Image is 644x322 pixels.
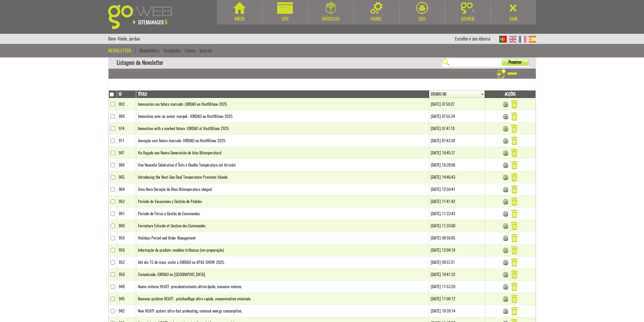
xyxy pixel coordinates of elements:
div: Módulos [308,16,354,22]
img: Remover [511,246,518,254]
a: Id [119,92,135,97]
img: Remover [511,137,518,145]
img: Enviar Newsletter [503,236,508,241]
div: Newsletter [108,47,135,54]
td: Fermeture Estivale et Gestion des Commandes [136,220,429,232]
img: EN [509,36,517,43]
td: Ha llegado una Nueva Generación de Islas Bitemperatura! [136,147,429,159]
a: Apagar Newsletter [511,235,518,240]
img: Enviar Newsletter [503,114,508,119]
td: 961 [117,208,136,220]
img: Enviar Newsletter [503,138,508,144]
div: Escolha o seu idioma [455,34,497,44]
img: Remover [511,149,518,157]
td: Comunicado: JORDAO no [GEOGRAPHIC_DATA] [136,269,429,281]
img: Início [234,2,245,14]
img: Remover [511,307,518,315]
div: SEO [400,16,445,22]
img: Enviar Newsletter [503,308,508,314]
img: Site [277,2,293,14]
a: Apagar Newsletter [511,296,518,301]
img: Remover [511,161,518,169]
img: Sair [507,2,519,14]
td: [DATE] 16:45:37 [429,147,485,159]
a: Newsletters [139,47,159,54]
td: [DATE] 16:39:06 [429,159,485,171]
td: Innovación con futuro marcado: JORDAO en HostMilano 2025 [136,98,429,110]
a: Apagar Newsletter [511,162,518,167]
td: Período de Férias e Gestão de Encomendas [136,208,429,220]
td: Período de Vacaciones y Gestión de Pedidos [136,196,429,208]
a: Criado em [431,92,484,97]
a: Título [138,92,428,97]
td: 952 [117,256,136,269]
td: [DATE] 11:33:43 [429,208,485,220]
img: Remover [511,209,518,218]
img: Enviar Newsletter [503,199,508,204]
img: Enviar Newsletter [503,248,508,253]
nobr: Listagem de Newsletter [117,59,163,66]
img: Remover [511,270,518,279]
img: Remover [511,234,518,242]
td: 950 [117,269,136,281]
img: PT [499,36,507,43]
div: Início [217,16,262,22]
td: 958 [117,232,136,244]
a: Apagar Newsletter [511,308,518,313]
button: Pesquisar [502,59,529,66]
img: Painel [371,2,382,14]
img: Enviar Newsletter [503,211,508,217]
td: Uma Nova Geração de Ilhas Bitemperatura chegou! [136,183,429,196]
div: Bem-Vindo, jordao [108,34,140,44]
img: Remover [511,295,518,303]
img: Enviar Newsletter [503,187,508,192]
td: Nuevo sistema HEATF: precalentamiento ultrarrápido, consumo mínimo. [136,281,429,293]
td: Introducing the Next-Gen Dual Temperature Promoter Islands [136,171,429,183]
img: Remover [511,124,518,133]
img: Enviar Newsletter [503,126,508,131]
div: Site [263,16,308,22]
img: Enviar Newsletter [503,284,508,290]
a: Apagar Newsletter [511,125,518,131]
td: Inovação com futuro marcado: JORDAO na HostMilano 2025 [136,135,429,147]
a: Apagar Newsletter [511,198,518,204]
div: Painel [354,16,399,22]
img: Remover [511,197,518,206]
td: Une Nouvelle Génération d'Îlots à Double Température est Arrivée! [136,159,429,171]
span: Pesquisar [502,59,522,66]
td: 960 [117,220,136,232]
a: Apagar Newsletter [511,271,518,277]
a: Apagar Newsletter [511,186,518,192]
img: Enviar Newsletter [503,296,508,302]
td: 966 [117,159,136,171]
img: Remover [511,258,518,267]
td: [DATE] 11:53:20 [429,281,485,293]
td: Innovation avec un avenir marqué : JORDAO au HostMilano 2025 [136,110,429,123]
img: Goweb [461,2,475,14]
td: [DATE] 11:41:42 [429,196,485,208]
td: [DATE] 11:08:12 [429,293,485,305]
img: Enviar Newsletter [503,223,508,229]
td: Informação do produto: modelos trifásicos (em preparação) [136,244,429,256]
img: Remover [511,100,518,108]
a: Apagar Newsletter [511,150,518,155]
td: 945 [117,293,136,305]
a: Templates [163,47,181,54]
td: 974 [117,123,136,135]
td: [DATE] 07:43:38 [429,135,485,147]
img: Remover [511,282,518,291]
img: Enviar Newsletter [503,272,508,277]
img: Enviar Newsletter [503,260,508,265]
td: 965 [117,171,136,183]
a: Envios [185,47,195,54]
a: Apagar Newsletter [511,223,518,228]
td: [DATE] 07:47:19 [429,123,485,135]
td: 956 [117,244,136,256]
div: Goweb [445,16,491,22]
th: Acções [485,91,535,98]
img: Remover [511,173,518,181]
img: Enviar Newsletter [503,150,508,156]
td: 967 [117,147,136,159]
a: Apagar Newsletter [511,138,518,143]
td: [DATE] 12:04:18 [429,244,485,256]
